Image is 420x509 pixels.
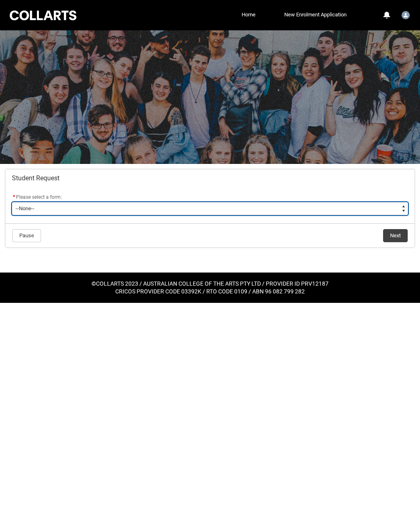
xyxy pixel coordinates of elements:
article: Redu_Student_Request flow [5,169,415,248]
abbr: required [13,193,15,200]
span: Student Request [12,174,59,182]
button: Next [383,229,408,242]
img: Student.chart.20242228 [402,11,410,19]
button: User Profile Student.chart.20242228 [399,8,412,21]
a: New Enrolment Application [282,9,349,21]
a: Home [240,9,258,21]
button: Pause [12,229,41,242]
span: Please select a form: [16,194,62,200]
